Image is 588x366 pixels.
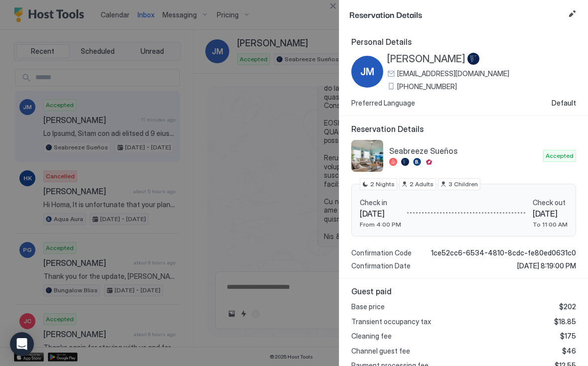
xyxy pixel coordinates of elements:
[533,221,568,228] span: To 11:00 AM
[351,124,576,134] span: Reservation Details
[546,151,574,160] span: Accepted
[351,347,410,356] span: Channel guest fee
[351,140,383,172] div: listing image
[566,8,578,20] button: Edit reservation
[351,332,392,341] span: Cleaning fee
[351,99,415,108] span: Preferred Language
[517,261,576,270] span: [DATE] 8:19:00 PM
[360,64,374,79] span: JM
[552,99,576,108] span: Default
[351,302,385,311] span: Base price
[387,53,465,65] span: [PERSON_NAME]
[360,209,401,219] span: [DATE]
[559,302,576,311] span: $202
[410,180,434,189] span: 2 Adults
[397,69,509,78] span: [EMAIL_ADDRESS][DOMAIN_NAME]
[562,347,576,356] span: $46
[533,209,568,219] span: [DATE]
[351,37,576,47] span: Personal Details
[349,8,564,20] span: Reservation Details
[389,146,539,156] span: Seabreeze Sueños
[360,198,401,207] span: Check in
[351,261,411,270] span: Confirmation Date
[360,221,401,228] span: From 4:00 PM
[431,248,576,257] span: 1ce52cc6-6534-4810-8cdc-fe80ed0631c0
[351,248,412,257] span: Confirmation Code
[560,332,576,341] span: $175
[397,82,457,91] span: [PHONE_NUMBER]
[10,332,34,356] div: Open Intercom Messenger
[533,198,568,207] span: Check out
[351,286,576,296] span: Guest paid
[554,317,576,326] span: $18.85
[370,180,395,189] span: 2 Nights
[351,317,431,326] span: Transient occupancy tax
[448,180,478,189] span: 3 Children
